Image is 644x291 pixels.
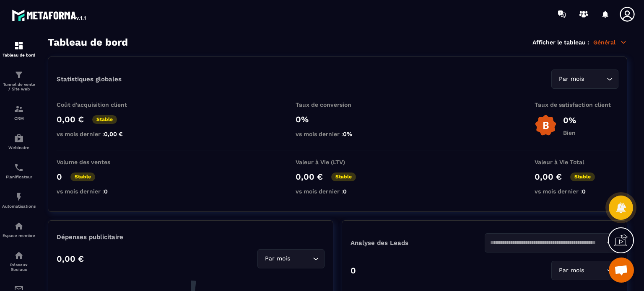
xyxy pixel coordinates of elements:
[2,53,36,57] p: Tableau de bord
[2,233,36,238] p: Espace membre
[485,233,619,252] div: Search for option
[586,266,605,275] input: Search for option
[351,265,356,276] p: 0
[14,133,24,143] img: automations
[563,115,576,125] p: 0%
[296,188,379,195] p: vs mois dernier :
[14,250,24,260] img: social-network
[535,114,557,136] img: b-badge-o.b3b20ee6.svg
[2,127,36,156] a: automationsautomationsWebinaire
[57,188,140,195] p: vs mois dernier :
[57,254,84,264] p: 0,00 €
[57,172,62,182] p: 0
[535,188,618,195] p: vs mois dernier :
[586,75,605,84] input: Search for option
[2,34,36,64] a: formationformationTableau de bord
[2,204,36,209] p: Automatisations
[2,185,36,215] a: automationsautomationsAutomatisations
[557,266,586,275] span: Par mois
[57,75,122,83] p: Statistiques globales
[296,159,379,165] p: Valeur à Vie (LTV)
[557,75,586,84] span: Par mois
[2,82,36,91] p: Tunnel de vente / Site web
[57,101,140,108] p: Coût d'acquisition client
[296,101,379,108] p: Taux de conversion
[48,36,128,48] h3: Tableau de bord
[14,192,24,202] img: automations
[57,114,84,124] p: 0,00 €
[14,162,24,173] img: scheduler
[2,175,36,179] p: Planificateur
[14,104,24,114] img: formation
[351,239,485,247] p: Analyse des Leads
[551,261,618,280] div: Search for option
[257,249,325,268] div: Search for option
[92,115,117,124] p: Stable
[14,41,24,51] img: formation
[12,8,87,23] img: logo
[296,172,323,182] p: 0,00 €
[2,244,36,278] a: social-networksocial-networkRéseaux Sociaux
[582,188,586,195] span: 0
[2,263,36,272] p: Réseaux Sociaux
[535,101,618,108] p: Taux de satisfaction client
[70,173,95,181] p: Stable
[535,172,562,182] p: 0,00 €
[490,238,605,247] input: Search for option
[2,116,36,121] p: CRM
[2,215,36,244] a: automationsautomationsEspace membre
[296,114,379,124] p: 0%
[292,254,311,263] input: Search for option
[532,39,589,46] p: Afficher le tableau :
[535,159,618,165] p: Valeur à Vie Total
[2,156,36,185] a: schedulerschedulerPlanificateur
[2,64,36,98] a: formationformationTunnel de vente / Site web
[296,131,379,137] p: vs mois dernier :
[263,254,292,263] span: Par mois
[14,70,24,80] img: formation
[57,131,140,137] p: vs mois dernier :
[563,129,576,136] p: Bien
[609,258,634,283] a: Ouvrir le chat
[104,188,108,195] span: 0
[331,173,356,181] p: Stable
[570,173,595,181] p: Stable
[343,188,347,195] span: 0
[551,70,618,89] div: Search for option
[2,145,36,150] p: Webinaire
[57,233,325,241] p: Dépenses publicitaire
[343,131,352,137] span: 0%
[593,39,627,46] p: Général
[14,221,24,231] img: automations
[57,159,140,165] p: Volume des ventes
[104,131,123,137] span: 0,00 €
[2,98,36,127] a: formationformationCRM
